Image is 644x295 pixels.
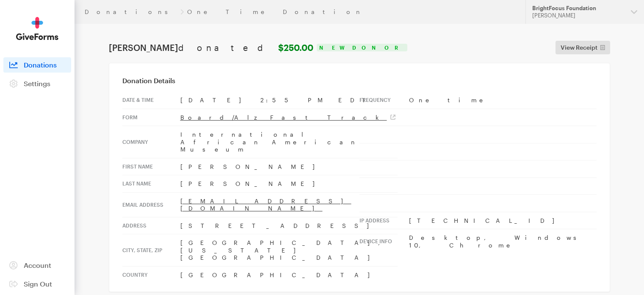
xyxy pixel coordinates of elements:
[24,261,51,269] span: Account
[122,266,180,283] th: Country
[24,61,57,69] span: Donations
[122,158,180,175] th: First Name
[359,229,409,254] th: Device info
[561,42,597,53] span: View Receipt
[180,92,398,109] td: [DATE] 2:55 PM EDT
[122,192,180,217] th: Email address
[180,114,395,121] a: Board/Alz Fast Track
[180,266,398,283] td: [GEOGRAPHIC_DATA]
[532,12,624,19] div: [PERSON_NAME]
[278,42,313,53] strong: $250.00
[556,41,610,54] a: View Receipt
[122,175,180,193] th: Last Name
[178,42,276,53] span: donated
[122,76,597,85] h3: Donation Details
[180,217,398,234] td: [STREET_ADDRESS]
[85,8,177,15] a: Donations
[359,212,409,229] th: IP address
[122,109,180,126] th: Form
[180,197,351,212] a: [EMAIL_ADDRESS][DOMAIN_NAME]
[409,229,597,254] td: Desktop, Windows 10, Chrome
[180,234,398,267] td: [GEOGRAPHIC_DATA], [US_STATE][GEOGRAPHIC_DATA]
[16,17,58,40] img: GiveForms
[24,79,50,87] span: Settings
[122,217,180,234] th: Address
[109,42,313,53] h1: [PERSON_NAME]
[409,92,597,109] td: One time
[180,126,398,158] td: International African American Museum
[180,158,398,175] td: [PERSON_NAME]
[3,57,71,73] a: Donations
[122,234,180,267] th: City, state, zip
[317,44,407,51] div: New Donor
[409,212,597,229] td: [TECHNICAL_ID]
[3,276,71,292] a: Sign Out
[359,92,409,109] th: Frequency
[532,5,624,12] div: BrightFocus Foundation
[3,76,71,91] a: Settings
[3,258,71,273] a: Account
[122,92,180,109] th: Date & time
[180,175,398,193] td: [PERSON_NAME]
[24,280,52,288] span: Sign Out
[122,126,180,158] th: Company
